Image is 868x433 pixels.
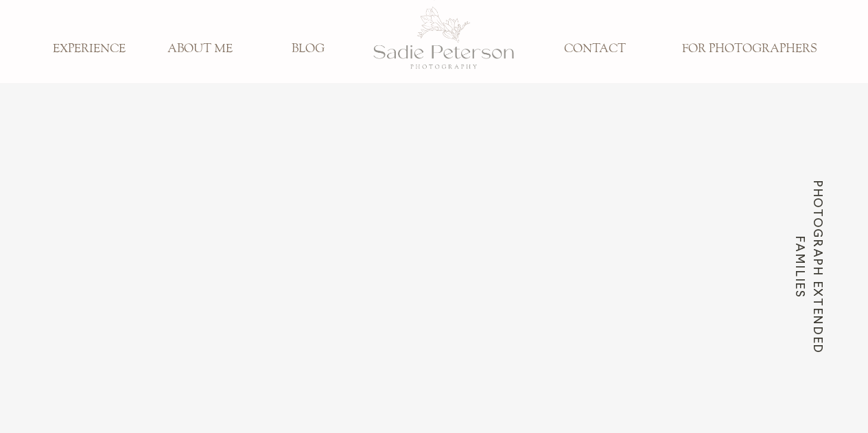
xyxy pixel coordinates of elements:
a: FOR PHOTOGRAPHERS [672,42,827,57]
a: EXPERIENCE [44,42,134,57]
a: BLOG [263,42,353,57]
a: CONTACT [550,42,640,57]
a: ABOUT ME [155,42,246,57]
h3: Photograph Extended Families [810,110,825,424]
